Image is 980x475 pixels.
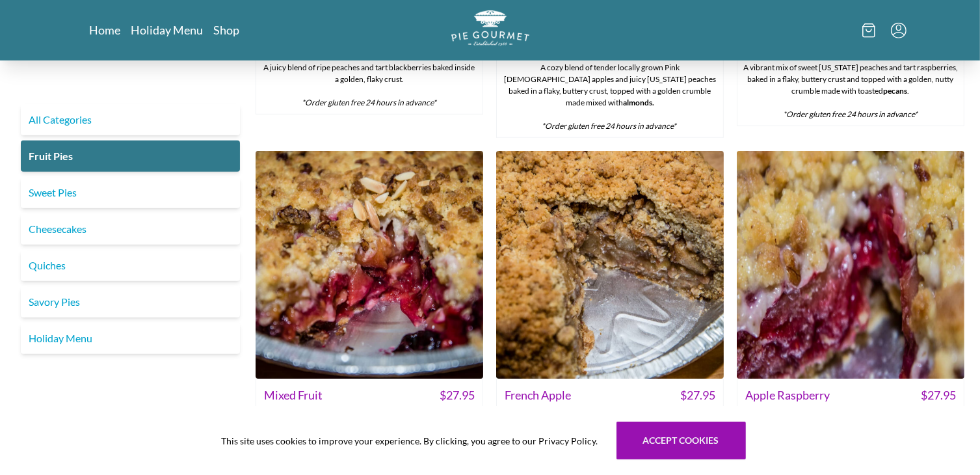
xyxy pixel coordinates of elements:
[891,23,907,38] button: Menu
[745,387,830,404] span: Apple Raspberry
[256,57,483,114] div: A juicy blend of ripe peaches and tart blackberries baked inside a golden, flaky crust.
[921,387,956,404] span: $ 27.95
[131,22,204,38] a: Holiday Menu
[222,434,598,448] span: This site uses cookies to improve your experience. By clicking, you agree to our Privacy Policy.
[542,121,676,131] em: *Order gluten free 24 hours in advance*
[505,387,571,404] span: French Apple
[21,250,240,281] a: Quiches
[21,323,240,354] a: Holiday Menu
[21,177,240,208] a: Sweet Pies
[302,98,436,107] em: *Order gluten free 24 hours in advance*
[680,387,715,404] span: $ 27.95
[214,22,240,38] a: Shop
[616,422,746,459] button: Accept cookies
[451,10,529,50] a: Logo
[497,57,723,137] div: A cozy blend of tender locally grown Pink [DEMOGRAPHIC_DATA] apples and juicy [US_STATE] peaches ...
[21,213,240,245] a: Cheesecakes
[21,141,240,172] a: Fruit Pies
[264,387,323,404] span: Mixed Fruit
[21,286,240,318] a: Savory Pies
[90,22,121,38] a: Home
[623,98,654,107] strong: almonds.
[737,57,964,126] div: A vibrant mix of sweet [US_STATE] peaches and tart raspberries, baked in a flaky, buttery crust a...
[451,10,529,46] img: logo
[256,151,483,379] img: Mixed Fruit
[496,151,724,379] img: French Apple
[440,387,475,404] span: $ 27.95
[783,109,918,119] em: *Order gluten free 24 hours in advance*
[21,104,240,135] a: All Categories
[883,86,907,96] strong: pecans
[737,151,964,379] img: Apple Raspberry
